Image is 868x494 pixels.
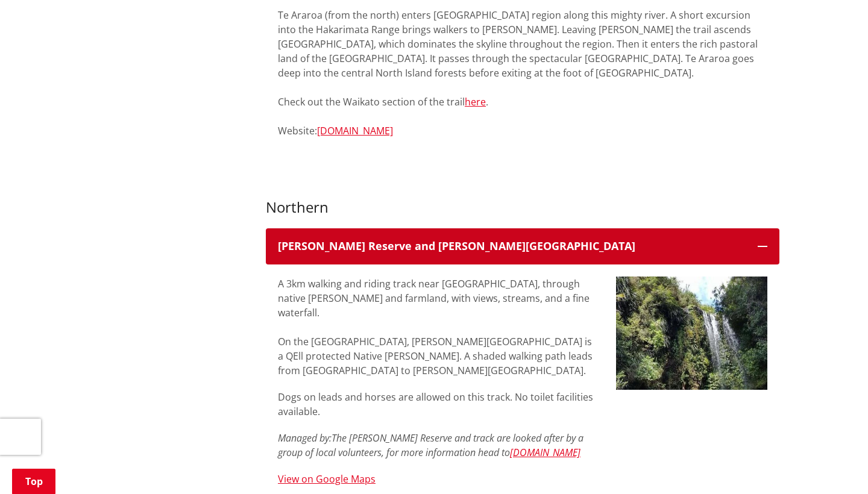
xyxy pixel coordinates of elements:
a: Top [12,469,55,494]
iframe: Messenger Launcher [813,443,856,487]
em: or more information head to [389,446,510,459]
a: here [465,95,486,108]
img: Harker reserve [616,277,767,390]
em: The [PERSON_NAME] Reserve and track are looked after by a group of local volunteers, f [278,431,583,459]
em: Managed by: [278,431,332,445]
a: [DOMAIN_NAME] [510,446,580,459]
button: [PERSON_NAME] Reserve and [PERSON_NAME][GEOGRAPHIC_DATA] [266,228,779,264]
h3: Northern [266,181,779,216]
a: [DOMAIN_NAME] [317,124,393,137]
a: View on Google Maps [278,472,376,486]
p: Dogs on leads and horses are allowed on this track. No toilet facilities available. [278,390,598,419]
p: A 3km walking and riding track near [GEOGRAPHIC_DATA], through native [PERSON_NAME] and farmland,... [278,277,598,378]
h3: [PERSON_NAME] Reserve and [PERSON_NAME][GEOGRAPHIC_DATA] [278,240,746,252]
